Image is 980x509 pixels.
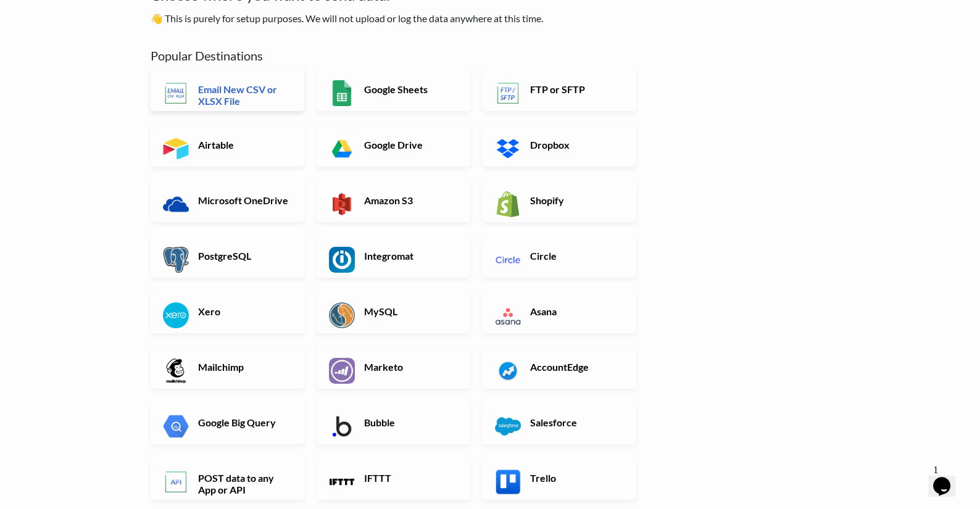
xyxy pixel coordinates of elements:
[483,123,636,167] a: Dropbox
[483,457,636,500] a: Trello
[151,457,304,500] a: POST data to any App or API
[527,361,624,373] h6: AccountEdge
[317,290,470,333] a: MySQL
[527,83,624,95] h6: FTP or SFTP
[361,305,458,317] h6: MySQL
[495,136,521,162] img: Dropbox App & API
[163,136,189,162] img: Airtable App & API
[151,11,654,26] p: 👋 This is purely for setup purposes. We will not upload or log the data anywhere at this time.
[527,416,624,428] h6: Salesforce
[928,460,968,497] iframe: chat widget
[329,136,355,162] img: Google Drive App & API
[483,290,636,333] a: Asana
[527,305,624,317] h6: Asana
[195,250,292,262] h6: PostgreSQL
[361,83,458,95] h6: Google Sheets
[151,401,304,444] a: Google Big Query
[483,234,636,278] a: Circle
[195,139,292,151] h6: Airtable
[361,250,458,262] h6: Integromat
[495,247,521,273] img: Circle App & API
[195,361,292,373] h6: Mailchimp
[527,472,624,484] h6: Trello
[163,469,189,495] img: POST data to any App or API App & API
[361,361,458,373] h6: Marketo
[527,194,624,206] h6: Shopify
[317,401,470,444] a: Bubble
[317,123,470,167] a: Google Drive
[195,305,292,317] h6: Xero
[195,472,292,495] h6: POST data to any App or API
[483,401,636,444] a: Salesforce
[495,80,521,106] img: FTP or SFTP App & API
[317,234,470,278] a: Integromat
[317,68,470,111] a: Google Sheets
[151,234,304,278] a: PostgreSQL
[527,250,624,262] h6: Circle
[151,48,654,63] h5: Popular Destinations
[151,68,304,111] a: Email New CSV or XLSX File
[329,80,355,106] img: Google Sheets App & API
[329,358,355,384] img: Marketo App & API
[495,358,521,384] img: AccountEdge App & API
[195,194,292,206] h6: Microsoft OneDrive
[163,302,189,328] img: Xero App & API
[483,179,636,222] a: Shopify
[163,413,189,439] img: Google Big Query App & API
[495,302,521,328] img: Asana App & API
[329,191,355,217] img: Amazon S3 App & API
[151,290,304,333] a: Xero
[361,139,458,151] h6: Google Drive
[483,68,636,111] a: FTP or SFTP
[163,191,189,217] img: Microsoft OneDrive App & API
[163,358,189,384] img: Mailchimp App & API
[329,413,355,439] img: Bubble App & API
[151,123,304,167] a: Airtable
[361,416,458,428] h6: Bubble
[317,179,470,222] a: Amazon S3
[163,247,189,273] img: PostgreSQL App & API
[361,472,458,484] h6: IFTTT
[483,346,636,389] a: AccountEdge
[151,346,304,389] a: Mailchimp
[495,469,521,495] img: Trello App & API
[317,457,470,500] a: IFTTT
[329,302,355,328] img: MySQL App & API
[495,413,521,439] img: Salesforce App & API
[317,346,470,389] a: Marketo
[329,247,355,273] img: Integromat App & API
[361,194,458,206] h6: Amazon S3
[329,469,355,495] img: IFTTT App & API
[163,80,189,106] img: Email New CSV or XLSX File App & API
[151,179,304,222] a: Microsoft OneDrive
[527,139,624,151] h6: Dropbox
[495,191,521,217] img: Shopify App & API
[195,416,292,428] h6: Google Big Query
[195,83,292,107] h6: Email New CSV or XLSX File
